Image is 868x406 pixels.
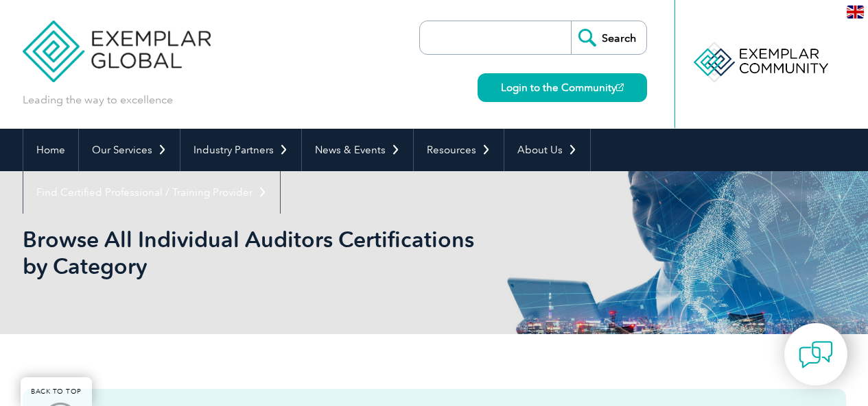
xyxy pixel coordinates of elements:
a: Find Certified Professional / Training Provider [23,171,280,214]
p: Leading the way to excellence [23,92,173,107]
h1: Browse All Individual Auditors Certifications by Category [23,226,550,279]
img: open_square.png [616,84,624,91]
img: contact-chat.png [799,338,833,372]
a: About Us [504,129,590,171]
a: News & Events [302,129,413,171]
input: Search [571,21,646,54]
a: Home [23,129,78,171]
a: BACK TO TOP [21,377,92,406]
a: Login to the Community [478,73,647,102]
a: Our Services [79,129,180,171]
a: Industry Partners [180,129,301,171]
a: Resources [414,129,504,171]
img: en [847,5,864,18]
